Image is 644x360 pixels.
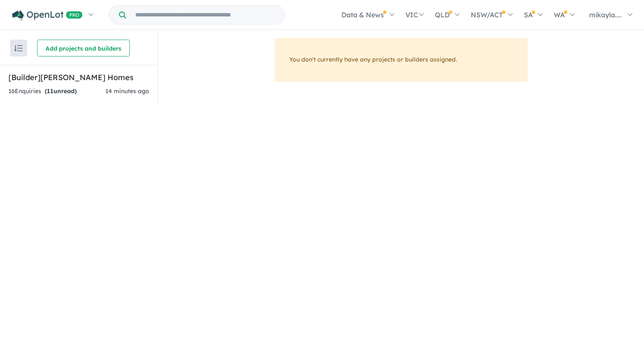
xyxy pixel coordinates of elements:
span: 14 minutes ago [105,87,149,95]
strong: ( unread) [45,87,77,95]
h5: [Builder] [PERSON_NAME] Homes [8,72,149,83]
div: 16 Enquir ies [8,86,77,97]
span: mikayla.... [589,11,622,19]
input: Try estate name, suburb, builder or developer [128,6,283,24]
button: Add projects and builders [37,40,130,56]
div: You don't currently have any projects or builders assigned. [275,38,528,82]
img: sort.svg [14,45,23,51]
span: 11 [47,87,54,95]
img: Openlot PRO Logo White [12,10,83,21]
